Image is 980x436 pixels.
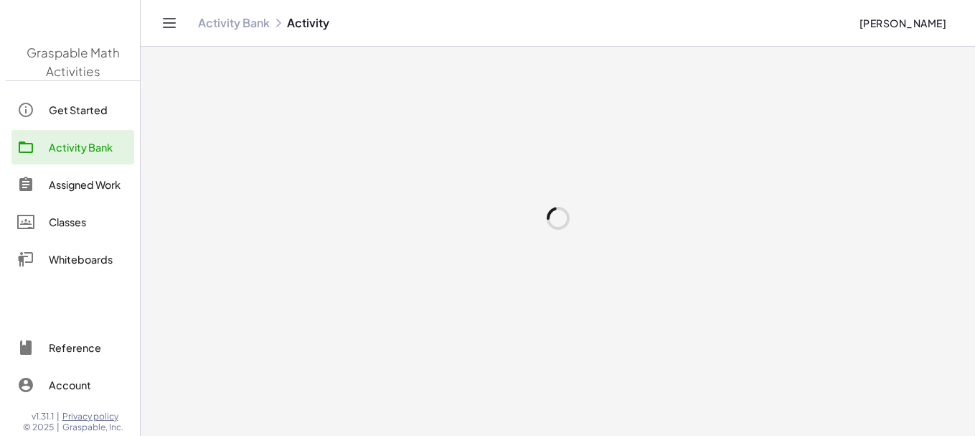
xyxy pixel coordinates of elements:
div: Account [43,376,123,394]
div: Assigned Work [43,176,123,193]
a: Account [6,368,128,402]
a: Activity Bank [192,16,264,30]
div: Classes [43,213,123,231]
a: Classes [6,205,128,239]
a: Activity Bank [6,130,128,164]
span: Graspable Math Activities [21,45,114,79]
span: v1.31.1 [26,411,48,422]
a: Reference [6,330,128,365]
a: Whiteboards [6,242,128,277]
div: Get Started [43,101,123,119]
span: Graspable, Inc. [57,422,118,433]
button: Toggle navigation [152,11,175,34]
div: Activity Bank [43,139,123,156]
div: Whiteboards [43,251,123,268]
span: [PERSON_NAME] [853,17,941,29]
a: Get Started [6,93,128,127]
span: | [51,422,54,433]
div: Reference [43,339,123,356]
span: | [51,411,54,422]
span: © 2025 [17,422,48,433]
button: [PERSON_NAME] [842,10,952,36]
a: Assigned Work [6,167,128,202]
a: Privacy policy [57,411,118,422]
